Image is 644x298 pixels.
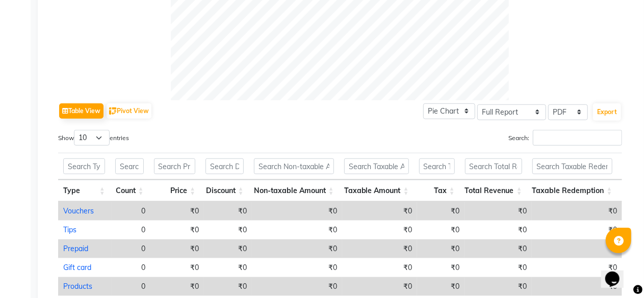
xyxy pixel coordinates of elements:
[204,239,252,258] td: ₹0
[63,158,105,174] input: Search Type
[532,221,622,239] td: ₹0
[63,244,88,253] a: Prepaid
[149,180,200,202] th: Price: activate to sort column ascending
[58,180,110,202] th: Type: activate to sort column ascending
[344,158,409,174] input: Search Taxable Amount
[465,277,532,296] td: ₹0
[533,130,622,146] input: Search:
[204,258,252,277] td: ₹0
[527,180,617,202] th: Taxable Redemption: activate to sort column ascending
[107,103,151,119] button: Pivot View
[150,277,204,296] td: ₹0
[342,202,417,221] td: ₹0
[465,258,532,277] td: ₹0
[252,239,342,258] td: ₹0
[419,158,455,174] input: Search Tax
[59,103,104,119] button: Table View
[150,239,204,258] td: ₹0
[532,158,612,174] input: Search Taxable Redemption
[465,239,532,258] td: ₹0
[414,180,460,202] th: Tax: activate to sort column ascending
[154,158,195,174] input: Search Price
[417,277,465,296] td: ₹0
[115,158,144,174] input: Search Count
[109,107,117,115] img: pivot.png
[63,206,94,215] a: Vouchers
[465,202,532,221] td: ₹0
[601,257,634,288] iframe: chat widget
[204,277,252,296] td: ₹0
[254,158,334,174] input: Search Non-taxable Amount
[417,221,465,239] td: ₹0
[58,130,129,146] label: Show entries
[150,202,204,221] td: ₹0
[508,130,622,146] label: Search:
[532,277,622,296] td: ₹0
[252,202,342,221] td: ₹0
[417,258,465,277] td: ₹0
[110,180,149,202] th: Count: activate to sort column ascending
[417,239,465,258] td: ₹0
[150,258,204,277] td: ₹0
[342,277,417,296] td: ₹0
[63,225,76,234] a: Tips
[63,282,92,291] a: Products
[532,202,622,221] td: ₹0
[150,221,204,239] td: ₹0
[112,202,150,221] td: 0
[112,277,150,296] td: 0
[112,258,150,277] td: 0
[252,221,342,239] td: ₹0
[465,221,532,239] td: ₹0
[204,221,252,239] td: ₹0
[342,221,417,239] td: ₹0
[339,180,414,202] th: Taxable Amount: activate to sort column ascending
[112,221,150,239] td: 0
[252,258,342,277] td: ₹0
[342,239,417,258] td: ₹0
[249,180,339,202] th: Non-taxable Amount: activate to sort column ascending
[252,277,342,296] td: ₹0
[205,158,244,174] input: Search Discount
[593,103,621,121] button: Export
[63,263,91,272] a: Gift card
[532,239,622,258] td: ₹0
[417,202,465,221] td: ₹0
[112,239,150,258] td: 0
[460,180,527,202] th: Total Revenue: activate to sort column ascending
[342,258,417,277] td: ₹0
[204,202,252,221] td: ₹0
[532,258,622,277] td: ₹0
[74,130,110,146] select: Showentries
[200,180,249,202] th: Discount: activate to sort column ascending
[465,158,522,174] input: Search Total Revenue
